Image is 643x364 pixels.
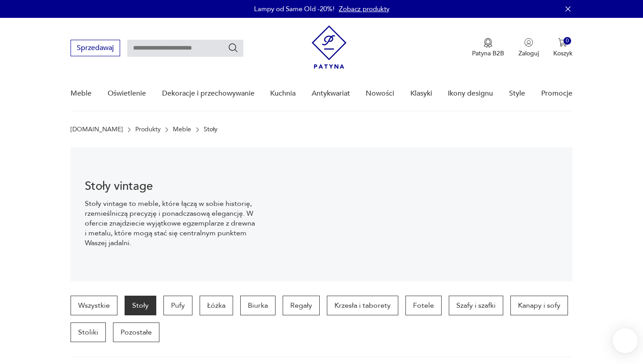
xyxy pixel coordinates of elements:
h1: Stoły vintage [85,181,257,192]
a: Fotele [405,296,442,315]
button: Zaloguj [518,38,539,58]
p: Patyna B2B [472,49,504,58]
a: Ikony designu [448,76,493,111]
div: 0 [564,37,571,45]
a: Wszystkie [71,296,117,315]
p: Koszyk [553,49,572,58]
p: Lampy od Same Old -20%! [254,4,334,13]
a: Sprzedawaj [71,46,120,52]
img: Ikona koszyka [558,38,567,47]
a: Krzesła i taborety [327,296,398,315]
a: Stoły [125,296,156,315]
a: Style [509,76,525,111]
a: Kuchnia [270,76,296,111]
a: Pufy [163,296,192,315]
a: Oświetlenie [108,76,146,111]
p: Stoły vintage to meble, które łączą w sobie historię, rzemieślniczą precyzję i ponadczasową elega... [85,199,257,248]
a: Regały [283,296,320,315]
p: Stoły [204,126,217,133]
a: [DOMAIN_NAME] [71,126,123,133]
a: Klasyki [410,76,432,111]
button: Szukaj [228,42,238,53]
a: Stoliki [71,322,106,342]
a: Promocje [541,76,572,111]
button: 0Koszyk [553,38,572,58]
a: Pozostałe [113,322,159,342]
a: Zobacz produkty [339,4,389,13]
a: Dekoracje i przechowywanie [162,76,255,111]
a: Kanapy i sofy [510,296,568,315]
a: Meble [173,126,191,133]
a: Szafy i szafki [449,296,503,315]
img: Ikona medalu [484,38,493,48]
button: Patyna B2B [472,38,504,58]
p: Zaloguj [518,49,539,58]
a: Produkty [135,126,161,133]
iframe: Smartsupp widget button [613,328,638,353]
a: Antykwariat [312,76,350,111]
img: Ikonka użytkownika [524,38,533,47]
a: Ikona medaluPatyna B2B [472,38,504,58]
a: Biurka [240,296,276,315]
img: Patyna - sklep z meblami i dekoracjami vintage [312,25,347,69]
a: Meble [71,76,92,111]
a: Łóżka [200,296,233,315]
a: Nowości [366,76,394,111]
button: Sprzedawaj [71,40,120,56]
